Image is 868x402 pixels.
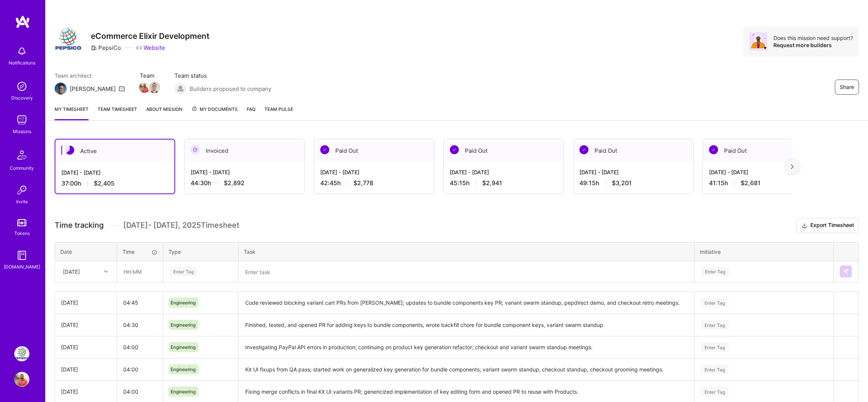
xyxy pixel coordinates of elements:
a: Team Pulse [264,105,293,120]
div: Enter Tag [701,319,729,331]
span: Builders proposed to company [189,85,271,93]
img: teamwork [14,112,29,127]
img: guide book [14,248,29,263]
span: Team Pulse [264,106,293,112]
img: tokens [17,219,26,226]
img: Company Logo [55,26,82,54]
img: Active [65,146,74,155]
img: bell [14,44,29,59]
img: Invite [14,183,29,198]
i: icon Mail [119,86,125,92]
th: Type [163,242,238,261]
img: logo [15,15,30,29]
img: PepsiCo: eCommerce Elixir Development [14,346,29,361]
a: User Avatar [12,372,31,387]
span: $2,681 [741,179,761,187]
div: Enter Tag [701,364,729,375]
div: [DATE] - [DATE] [450,168,558,176]
div: [DATE] - [DATE] [579,168,687,176]
img: Team Member Avatar [139,82,150,93]
div: Community [10,164,34,172]
img: Community [13,146,31,164]
input: HH:MM [117,337,163,357]
div: Active [55,140,174,163]
div: [DATE] - [DATE] [61,169,168,176]
img: Builders proposed to company [174,83,186,95]
input: HH:MM [117,315,163,335]
button: Export Timesheet [796,218,859,233]
div: Does this mission need support? [773,34,853,41]
span: $2,941 [482,179,502,187]
div: Paid Out [314,139,434,162]
div: 44:30 h [191,179,298,187]
a: About Mission [146,105,182,120]
div: 49:15 h [579,179,687,187]
div: [DATE] [61,388,111,396]
div: Time [122,248,157,256]
input: HH:MM [118,262,162,282]
div: PepsiCo [91,44,121,52]
span: $2,405 [94,180,115,187]
div: 45:15 h [450,179,558,187]
h3: eCommerce Elixir Development [91,31,209,41]
th: Task [238,242,695,261]
img: Invoiced [191,145,200,154]
textarea: Kit UI fixups from QA pass; started work on generalized key generation for bundle components; var... [239,359,694,380]
textarea: Code reviewed blocking variant cart PRs from [PERSON_NAME]; updates to bundle components key PR; ... [239,293,694,313]
div: [DATE] - [DATE] [320,168,428,176]
div: Discovery [11,94,33,102]
textarea: Finished, tested, and opened PR for adding keys to bundle components, wrote backfill chore for bu... [239,315,694,336]
span: $2,778 [353,179,373,187]
img: Paid Out [450,145,459,154]
div: 41:15 h [709,179,817,187]
button: Share [835,80,859,95]
span: Time tracking [55,221,104,230]
a: Team Member Avatar [150,81,159,94]
img: Paid Out [709,145,718,154]
i: icon Chevron [104,270,108,273]
span: Team architect [55,72,125,80]
div: 42:45 h [320,179,428,187]
div: Enter Tag [701,266,729,278]
a: Website [136,44,165,52]
div: Missions [13,127,31,135]
div: Request more builders [773,41,853,49]
th: Date [55,242,117,261]
span: $2,892 [224,179,245,187]
div: Tokens [14,229,30,237]
a: Team timesheet [98,105,137,120]
span: Engineering [171,322,196,328]
span: My Documents [191,105,238,114]
img: right [791,164,794,169]
div: Enter Tag [701,341,729,353]
img: Paid Out [320,145,329,154]
span: Team status [174,72,271,80]
span: Engineering [171,367,196,372]
div: 37:00 h [61,180,168,187]
span: [DATE] - [DATE] , 2025 Timesheet [123,221,239,230]
div: Initiative [700,248,828,256]
textarea: Investigating PayPal API errors in production; continuing on product key generation refactor; che... [239,337,694,358]
a: FAQ [247,105,255,120]
div: [PERSON_NAME] [70,85,116,93]
span: Team [140,72,159,80]
span: Engineering [171,389,196,394]
div: Paid Out [444,139,564,162]
div: Enter Tag [170,266,197,278]
img: User Avatar [14,372,29,387]
div: [DATE] - [DATE] [191,168,298,176]
span: Engineering [171,300,196,305]
span: Share [840,83,854,91]
a: My timesheet [55,105,89,120]
div: Enter Tag [701,297,729,308]
input: HH:MM [117,382,163,402]
div: Enter Tag [701,386,729,397]
img: Paid Out [579,145,588,154]
img: Avatar [749,32,767,51]
div: Invoiced [185,139,304,162]
div: [DATE] [61,321,111,329]
div: [DATE] [61,365,111,373]
div: [DATE] [63,268,80,276]
a: Team Member Avatar [140,81,150,94]
div: Invite [16,198,28,206]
